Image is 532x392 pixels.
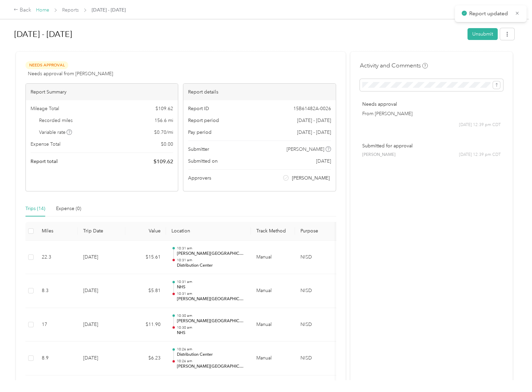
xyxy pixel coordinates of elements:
span: Expense Total [31,141,60,148]
td: $5.81 [125,274,166,308]
span: Report period [188,117,219,124]
p: [PERSON_NAME][GEOGRAPHIC_DATA] [177,251,245,257]
span: [DATE] - [DATE] [297,117,331,124]
span: [DATE] - [DATE] [297,129,331,136]
p: Submitted for approval [362,142,501,149]
span: [PERSON_NAME] [292,174,330,182]
th: Location [166,222,251,241]
span: [PERSON_NAME] [362,152,396,158]
td: Manual [251,274,295,308]
span: 156.6 mi [154,117,173,124]
td: [DATE] [78,274,125,308]
td: $11.90 [125,308,166,342]
td: NISD [295,308,346,342]
span: Submitted on [188,158,218,165]
span: $ 0.70 / mi [154,129,173,136]
td: $15.61 [125,241,166,274]
th: Miles [36,222,78,241]
th: Trip Date [78,222,125,241]
p: Distribution Center [177,352,245,358]
span: $ 109.62 [155,105,173,112]
p: Needs approval [362,101,501,108]
td: Manual [251,241,295,274]
a: Home [36,7,49,13]
td: Manual [251,342,295,375]
td: [DATE] [78,308,125,342]
span: [PERSON_NAME] [287,146,324,153]
th: Value [125,222,166,241]
td: [DATE] [78,342,125,375]
p: From [PERSON_NAME] [362,110,501,117]
p: [PERSON_NAME][GEOGRAPHIC_DATA] [177,318,245,324]
span: Report ID [188,105,209,112]
p: Distribution Center [177,263,245,269]
p: 10:31 am [177,280,245,284]
td: Manual [251,308,295,342]
span: $ 0.00 [161,141,173,148]
span: Approvers [188,174,211,182]
div: Back [14,6,31,14]
td: 17 [36,308,78,342]
span: 15B61482A-0026 [293,105,331,112]
p: NHS [177,330,245,336]
th: Purpose [295,222,346,241]
h4: Activity and Comments [360,61,428,70]
span: [DATE] [316,158,331,165]
button: Unsubmit [467,28,498,40]
td: $6.23 [125,342,166,375]
span: $ 109.62 [153,158,173,166]
iframe: Everlance-gr Chat Button Frame [494,354,532,392]
p: NHS [177,284,245,290]
td: 8.9 [36,342,78,375]
td: 8.3 [36,274,78,308]
span: [DATE] - [DATE] [92,6,126,14]
p: Report updated [469,9,510,18]
p: 10:31 am [177,291,245,296]
p: 10:30 am [177,313,245,318]
span: Report total [31,158,58,165]
div: Report details [183,84,335,100]
h1: Sep 1 - 30, 2025 [14,26,463,42]
span: Submitter [188,146,209,153]
span: [DATE] 12:39 pm CDT [459,122,501,128]
td: NISD [295,241,346,274]
p: 10:30 am [177,325,245,330]
td: [DATE] [78,241,125,274]
span: Variable rate [39,129,72,136]
p: [PERSON_NAME][GEOGRAPHIC_DATA] [177,296,245,302]
p: 10:31 am [177,258,245,263]
td: 22.3 [36,241,78,274]
span: Mileage Total [31,105,59,112]
p: [PERSON_NAME][GEOGRAPHIC_DATA] [177,364,245,370]
div: Report Summary [26,84,178,100]
span: Needs Approval [25,61,68,69]
a: Reports [62,7,79,13]
td: NISD [295,274,346,308]
div: Trips (14) [25,205,45,212]
p: 10:26 am [177,347,245,352]
th: Track Method [251,222,295,241]
p: 10:31 am [177,246,245,251]
span: [DATE] 12:39 pm CDT [459,152,501,158]
span: Recorded miles [39,117,73,124]
span: Pay period [188,129,212,136]
div: Expense (0) [56,205,81,212]
p: 10:26 am [177,359,245,364]
span: Needs approval from [PERSON_NAME] [28,70,113,77]
td: NISD [295,342,346,375]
